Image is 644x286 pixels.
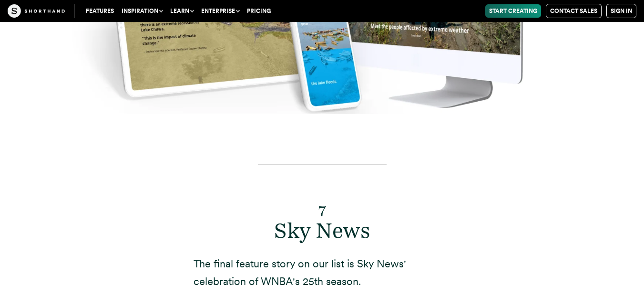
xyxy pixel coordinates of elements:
a: Features [82,4,118,18]
a: Sign in [606,4,636,18]
a: Pricing [243,4,275,18]
a: Start Creating [485,4,541,18]
button: Enterprise [197,4,243,18]
button: Learn [166,4,197,18]
a: Contact Sales [546,4,602,18]
button: Inspiration [118,4,166,18]
sub: 7 [318,202,326,220]
img: The Craft [8,4,65,18]
h2: Sky News [194,193,451,244]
